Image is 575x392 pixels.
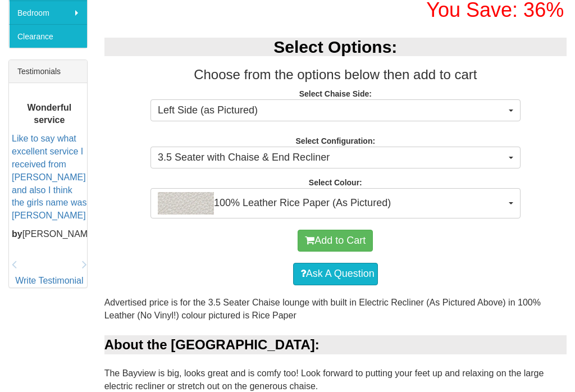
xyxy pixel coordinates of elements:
[150,99,521,122] button: Left Side (as Pictured)
[158,192,214,215] img: 100% Leather Rice Paper (As Pictured)
[15,276,83,285] a: Write Testimonial
[9,1,87,24] a: Bedroom
[298,230,373,252] button: Add to Cart
[158,151,506,165] span: 3.5 Seater with Chaise & End Recliner
[273,38,397,56] b: Select Options:
[27,102,71,125] b: Wonderful service
[150,147,521,169] button: 3.5 Seater with Chaise & End Recliner
[12,228,87,241] p: [PERSON_NAME]
[158,192,506,215] span: 100% Leather Rice Paper (As Pictured)
[104,67,567,82] h3: Choose from the options below then add to cart
[12,229,22,239] b: by
[158,103,506,118] span: Left Side (as Pictured)
[12,134,86,220] a: Like to say what excellent service I received from [PERSON_NAME] and also I think the girls name ...
[9,24,87,48] a: Clearance
[104,335,567,354] div: About the [GEOGRAPHIC_DATA]:
[9,60,87,83] div: Testimonials
[309,178,362,187] strong: Select Colour:
[293,263,378,285] a: Ask A Question
[150,188,521,218] button: 100% Leather Rice Paper (As Pictured)100% Leather Rice Paper (As Pictured)
[296,136,376,145] strong: Select Configuration:
[299,89,372,98] strong: Select Chaise Side:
